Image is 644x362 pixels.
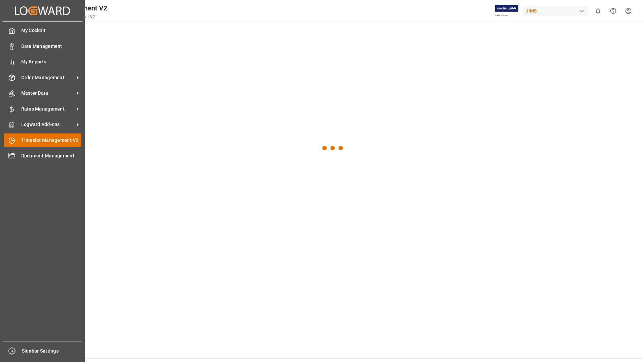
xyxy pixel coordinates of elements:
span: My Reports [21,58,82,65]
span: Logward Add-ons [21,121,74,128]
span: Order Management [21,74,74,81]
button: JIMS [523,4,590,17]
span: Data Management [21,43,82,50]
img: Exertis%20JAM%20-%20Email%20Logo.jpg_1722504956.jpg [495,5,518,17]
button: Help Center [606,3,621,19]
span: Timeslot Management V2 [21,137,82,144]
span: Master Data [21,90,74,97]
a: My Reports [4,55,81,68]
div: JIMS [523,6,588,16]
a: Document Management [4,149,81,162]
button: show 0 new notifications [590,3,606,19]
span: My Cockpit [21,27,82,34]
a: Timeslot Management V2 [4,133,81,147]
a: My Cockpit [4,24,81,37]
span: Sidebar Settings [22,348,82,355]
a: Data Management [4,39,81,53]
span: Document Management [21,152,82,159]
span: Rates Management [21,105,74,113]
